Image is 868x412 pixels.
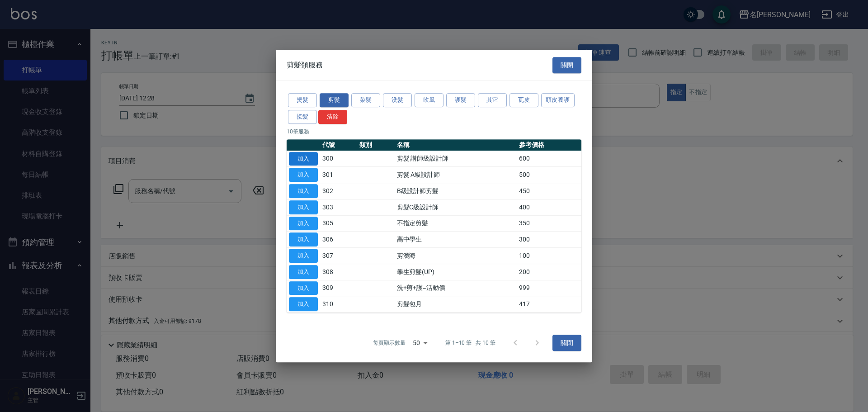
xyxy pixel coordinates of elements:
button: 洗髮 [383,93,412,107]
button: 瓦皮 [509,93,538,107]
td: 200 [517,264,581,280]
td: 學生剪髮(UP) [395,264,517,280]
p: 每頁顯示數量 [373,339,406,347]
button: 加入 [289,232,318,246]
td: 303 [320,199,357,215]
td: 305 [320,215,357,232]
button: 加入 [289,168,318,182]
th: 代號 [320,139,357,151]
td: 300 [320,151,357,167]
td: 302 [320,183,357,199]
button: 加入 [289,281,318,295]
button: 頭皮養護 [541,93,575,107]
button: 加入 [289,184,318,198]
button: 關閉 [552,335,581,351]
td: 300 [517,232,581,248]
button: 加入 [289,217,318,231]
button: 加入 [289,249,318,263]
td: 307 [320,248,357,264]
button: 加入 [289,152,318,166]
td: 100 [517,248,581,264]
td: 309 [320,280,357,296]
button: 加入 [289,297,318,311]
td: 301 [320,167,357,183]
td: 350 [517,215,581,232]
td: 高中學生 [395,232,517,248]
td: 450 [517,183,581,199]
td: 剪髮 A級設計師 [395,167,517,183]
td: 剪髮包月 [395,296,517,313]
button: 其它 [478,93,507,107]
td: 剪瀏海 [395,248,517,264]
button: 染髮 [351,93,380,107]
button: 燙髮 [288,93,317,107]
td: 剪髮 講師級設計師 [395,151,517,167]
td: 417 [517,296,581,313]
td: 310 [320,296,357,313]
button: 吹風 [415,93,443,107]
td: 400 [517,199,581,215]
th: 類別 [357,139,394,151]
td: 洗+剪+護=活動價 [395,280,517,296]
td: 999 [517,280,581,296]
span: 剪髮類服務 [287,61,323,70]
th: 參考價格 [517,139,581,151]
p: 第 1–10 筆 共 10 筆 [445,339,495,347]
td: 308 [320,264,357,280]
button: 接髮 [288,110,317,124]
td: 500 [517,167,581,183]
td: 306 [320,232,357,248]
button: 清除 [318,110,347,124]
button: 加入 [289,265,318,279]
div: 50 [409,331,431,355]
p: 10 筆服務 [287,128,581,136]
td: 不指定剪髮 [395,215,517,232]
button: 加入 [289,200,318,214]
td: 剪髮C級設計師 [395,199,517,215]
button: 關閉 [552,57,581,74]
td: 600 [517,151,581,167]
button: 護髮 [446,93,475,107]
th: 名稱 [395,139,517,151]
td: B級設計師剪髮 [395,183,517,199]
button: 剪髮 [320,93,349,107]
